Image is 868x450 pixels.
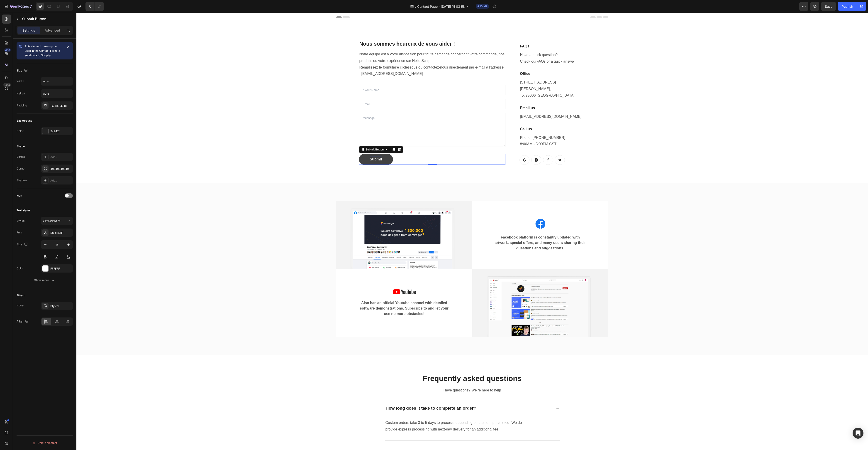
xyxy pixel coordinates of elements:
[50,167,72,171] div: 40, 40, 40, 40
[260,361,532,371] p: Frequently asked questions
[283,38,429,65] div: Rich Text Editor. Editing area: main
[41,77,73,85] input: Auto
[50,104,72,108] div: 12, 48, 12, 48
[480,4,487,8] span: Draft
[76,13,868,450] iframe: Design area
[260,374,532,381] p: Have questions? We’re here to help
[17,293,24,298] div: Effect
[17,208,30,212] div: Text styles
[50,179,72,183] div: Add...
[50,129,72,133] div: 242424
[43,219,60,223] span: Paragraph 1*
[17,219,24,223] div: Styles
[50,231,72,235] div: Sans-serif
[22,28,35,33] p: Settings
[418,222,510,238] p: Facebook platform is constantly updated with artwork, special offers, and many users sharing thei...
[25,44,60,57] span: This element can only be used in the Contact Form to send data to Shopify
[41,217,73,225] button: Paragraph 1*
[283,38,429,52] p: Notre équipe est à votre disposition pour toute demande concernant votre commande, nos produits o...
[260,188,396,256] img: Alt Image
[17,231,22,235] div: Font
[317,276,339,282] img: Alt Image
[283,141,317,152] button: Submit
[444,39,509,52] p: Have a quick question? Check our for a quick answer
[17,303,24,307] div: Hover
[309,392,401,399] div: How long does it take to complete an order?
[17,178,27,182] div: Shadow
[444,58,509,64] p: Office
[444,102,505,106] a: [EMAIL_ADDRESS][DOMAIN_NAME]
[293,144,306,149] div: Submit
[283,86,429,97] input: Email
[17,79,24,83] div: Width
[17,439,73,447] button: Delete element
[2,2,34,11] button: 7
[415,4,416,9] span: /
[17,155,25,159] div: Border
[282,288,374,304] p: Also has an official Youtube channel with detailed software demonstrations. Subscribe to and let ...
[17,91,25,96] div: Height
[32,440,57,446] div: Delete element
[17,103,27,108] div: Padding
[288,135,308,139] div: Submit Button
[17,241,29,248] div: Size
[17,119,32,123] div: Background
[283,28,429,35] p: Nous sommes heureux de vous aider !
[17,167,26,171] div: Corner
[17,276,73,284] button: Show more
[17,266,24,270] div: Color
[838,2,857,11] button: Publish
[444,31,509,36] p: FAQs
[444,114,509,119] p: Call us
[17,319,29,325] div: Align
[842,4,853,9] div: Publish
[417,4,465,9] span: Contact Page - [DATE] 15:03:58
[17,68,29,74] div: Size
[50,155,72,159] div: Add...
[283,72,429,83] input: * Your Name
[309,435,407,442] div: Can I inspect the goods before receiving them?
[41,89,73,98] input: Auto
[17,194,22,198] div: Icon
[17,144,25,148] div: Shape
[821,2,836,11] button: Save
[459,206,469,216] img: Alt Image
[396,256,532,324] img: Alt Image
[444,122,509,135] p: Phone: [PHONE_NUMBER] 8:00AM - 5:00PM CST
[444,66,509,86] p: [STREET_ADDRESS][PERSON_NAME], TX 75006 [GEOGRAPHIC_DATA]
[460,47,469,51] a: FAQs
[825,5,832,8] span: Save
[30,4,32,9] p: 7
[85,2,104,11] div: Undo/Redo
[50,304,72,308] div: Styled
[309,407,457,420] p: Custom orders take 3 to 5 days to process, depending on the item purchased. We do provide express...
[17,129,24,133] div: Color
[22,16,71,22] p: Submit Button
[34,278,55,283] div: Show more
[283,27,429,35] h2: Rich Text Editor. Editing area: main
[50,267,72,271] div: FFFFFF
[283,52,429,65] p: Remplissez le formulaire ci-dessous ou contactez-nous directement par e-mail à l’adresse : [EMAIL...
[853,428,863,439] div: Open Intercom Messenger
[444,93,509,98] p: Email us
[3,83,11,87] div: Beta
[45,28,60,33] p: Advanced
[4,48,11,52] div: 450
